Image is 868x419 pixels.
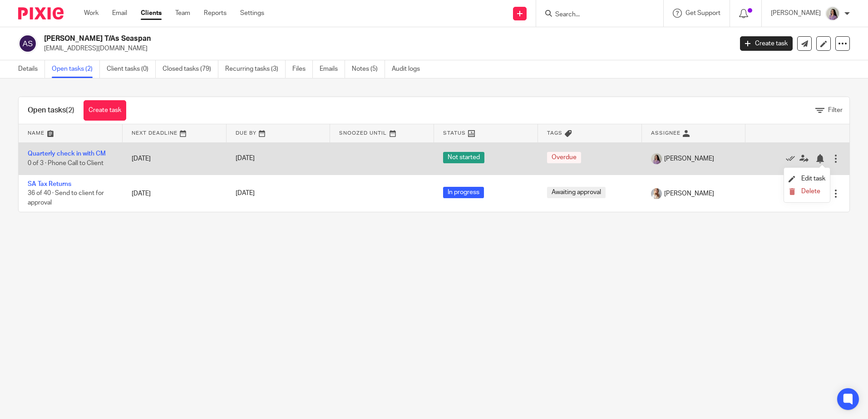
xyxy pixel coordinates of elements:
[112,9,127,18] a: Email
[825,6,840,21] img: Olivia.jpg
[789,175,825,182] a: Edit task
[175,9,190,18] a: Team
[320,60,345,78] a: Emails
[554,11,636,19] input: Search
[292,60,313,78] a: Files
[686,10,720,16] span: Get Support
[339,131,387,136] span: Snoozed Until
[236,190,255,197] span: [DATE]
[443,131,466,136] span: Status
[141,9,162,18] a: Clients
[828,107,843,113] span: Filter
[123,175,227,212] td: [DATE]
[225,60,286,78] a: Recurring tasks (3)
[18,34,37,53] img: svg%3E
[52,60,100,78] a: Open tasks (2)
[547,131,562,136] span: Tags
[44,34,590,44] h2: [PERSON_NAME] T/As Seaspan
[28,160,104,166] span: 0 of 3 · Phone Call to Client
[44,44,726,53] p: [EMAIL_ADDRESS][DOMAIN_NAME]
[163,60,218,78] a: Closed tasks (79)
[123,142,227,175] td: [DATE]
[664,154,714,163] span: [PERSON_NAME]
[28,190,104,206] span: 36 of 40 · Send to client for approval
[443,187,484,198] span: In progress
[651,188,662,199] img: IMG_9968.jpg
[664,189,714,198] span: [PERSON_NAME]
[84,9,99,18] a: Work
[771,9,821,18] p: [PERSON_NAME]
[392,60,427,78] a: Audit logs
[28,151,106,157] a: Quarterly check in with CM
[18,7,64,19] img: Pixie
[240,9,264,18] a: Settings
[66,107,74,114] span: (2)
[801,175,825,182] span: Edit task
[801,188,820,195] span: Delete
[107,60,156,78] a: Client tasks (0)
[204,9,227,18] a: Reports
[786,154,799,163] a: Mark as done
[651,153,662,164] img: Olivia.jpg
[236,156,255,162] span: [DATE]
[84,100,126,121] a: Create task
[443,152,484,163] span: Not started
[547,152,581,163] span: Overdue
[28,106,74,115] h1: Open tasks
[352,60,385,78] a: Notes (5)
[547,187,606,198] span: Awaiting approval
[18,60,45,78] a: Details
[789,188,825,195] button: Delete
[28,181,71,187] a: SA Tax Returns
[740,36,793,51] a: Create task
